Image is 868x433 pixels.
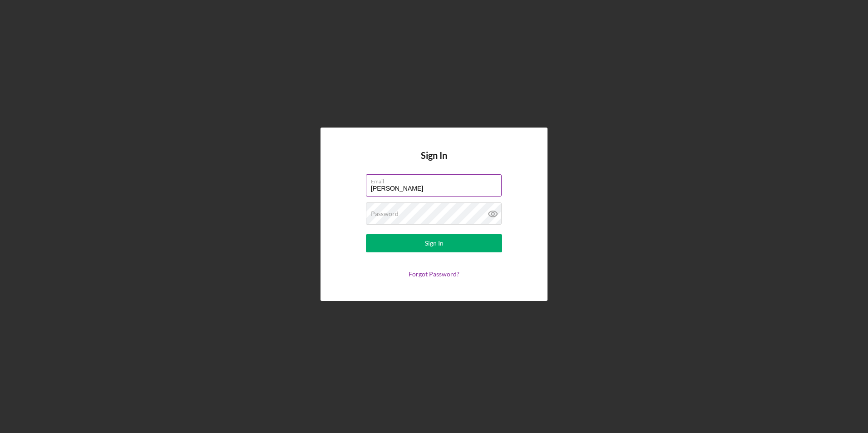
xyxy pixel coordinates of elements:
[425,234,444,252] div: Sign In
[371,175,502,185] label: Email
[409,270,459,278] a: Forgot Password?
[421,150,447,174] h4: Sign In
[371,210,399,217] label: Password
[366,234,502,252] button: Sign In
